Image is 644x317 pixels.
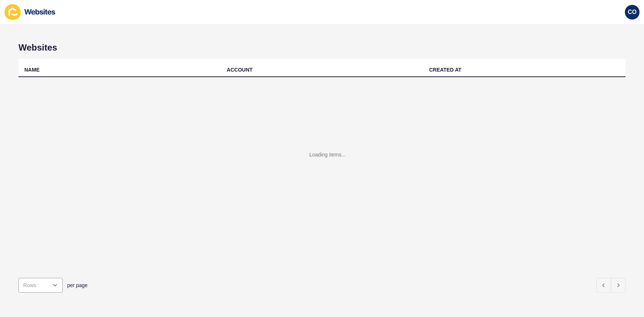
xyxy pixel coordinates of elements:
[628,8,637,16] span: CO
[309,151,346,158] div: Loading items...
[18,42,626,53] h1: Websites
[429,66,462,73] div: CREATED AT
[67,282,87,289] span: per page
[227,66,252,73] div: ACCOUNT
[18,278,63,293] div: open menu
[24,66,39,73] div: NAME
